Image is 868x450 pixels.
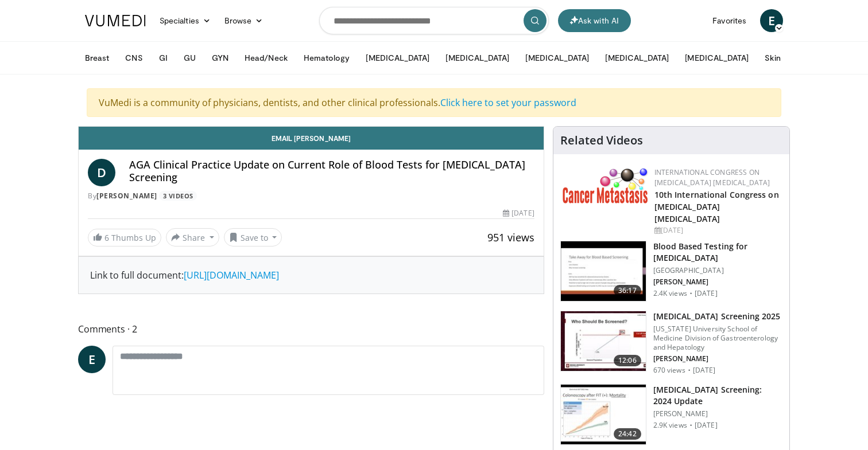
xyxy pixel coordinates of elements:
div: · [688,366,691,375]
button: [MEDICAL_DATA] [439,46,516,69]
p: [GEOGRAPHIC_DATA] [653,266,782,275]
a: 12:06 [MEDICAL_DATA] Screening 2025 [US_STATE] University School of Medicine Division of Gastroen... [560,311,782,375]
h3: [MEDICAL_DATA] Screening: 2024 Update [653,384,782,407]
h3: [MEDICAL_DATA] Screening 2025 [653,311,782,322]
a: 3 Videos [159,191,197,201]
button: Share [166,228,219,246]
button: GU [177,46,203,69]
p: 670 views [653,366,685,375]
a: International Congress on [MEDICAL_DATA] [MEDICAL_DATA] [654,167,770,187]
p: [PERSON_NAME] [653,354,782,363]
button: [MEDICAL_DATA] [359,46,436,69]
a: 24:42 [MEDICAL_DATA] Screening: 2024 Update [PERSON_NAME] 2.9K views · [DATE] [560,384,782,445]
a: [URL][DOMAIN_NAME] [184,269,279,281]
img: 0a3144ee-dd9e-4a17-be35-ba5190d246eb.150x105_q85_crop-smart_upscale.jpg [561,241,646,301]
h4: Related Videos [560,134,643,147]
a: [PERSON_NAME] [96,191,157,201]
span: 6 [104,232,109,243]
p: [PERSON_NAME] [653,409,782,418]
input: Search topics, interventions [319,7,549,34]
button: Breast [78,46,116,69]
p: [US_STATE] University School of Medicine Division of Gastroenterology and Hepatology [653,324,782,352]
a: Browse [218,9,270,32]
div: [DATE] [654,225,780,236]
a: Specialties [153,9,218,32]
span: 24:42 [614,428,641,440]
button: Hematology [297,46,357,69]
a: 6 Thumbs Up [88,229,161,246]
div: · [689,289,692,298]
div: · [689,421,692,430]
a: 36:17 Blood Based Testing for [MEDICAL_DATA] [GEOGRAPHIC_DATA] [PERSON_NAME] 2.4K views · [DATE] [560,241,782,302]
a: 10th International Congress on [MEDICAL_DATA] [MEDICAL_DATA] [654,189,779,224]
a: D [88,159,115,186]
p: [PERSON_NAME] [653,277,782,287]
a: Click here to set your password [440,96,576,109]
span: Comments 2 [78,322,544,336]
img: 6ff8bc22-9509-4454-a4f8-ac79dd3b8976.png.150x105_q85_autocrop_double_scale_upscale_version-0.2.png [563,167,649,204]
p: [DATE] [695,421,718,430]
button: [MEDICAL_DATA] [598,46,676,69]
div: By [88,191,534,201]
a: E [760,9,783,32]
div: VuMedi is a community of physicians, dentists, and other clinical professionals. [87,88,781,117]
div: Link to full document: [90,268,532,282]
button: Ask with AI [558,9,631,32]
h4: AGA Clinical Practice Update on Current Role of Blood Tests for [MEDICAL_DATA] Screening [129,159,534,183]
div: [DATE] [503,208,534,218]
button: Save to [224,228,282,246]
button: Head/Neck [238,46,294,69]
a: Favorites [706,9,753,32]
button: GI [152,46,175,69]
p: 2.9K views [653,421,687,430]
span: 36:17 [614,285,641,296]
button: [MEDICAL_DATA] [518,46,596,69]
h3: Blood Based Testing for [MEDICAL_DATA] [653,241,782,264]
img: 92e7bb93-159d-40f8-a927-22b1dfdc938f.150x105_q85_crop-smart_upscale.jpg [561,311,646,371]
a: E [78,346,106,373]
span: 951 views [487,230,534,244]
span: 12:06 [614,355,641,366]
button: [MEDICAL_DATA] [678,46,755,69]
img: VuMedi Logo [85,15,146,26]
button: GYN [205,46,235,69]
p: 2.4K views [653,289,687,298]
button: Skin [758,46,787,69]
button: CNS [118,46,149,69]
p: [DATE] [693,366,716,375]
a: Email [PERSON_NAME] [79,127,544,150]
p: [DATE] [695,289,718,298]
img: ac114b1b-ca58-43de-a309-898d644626b7.150x105_q85_crop-smart_upscale.jpg [561,385,646,444]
